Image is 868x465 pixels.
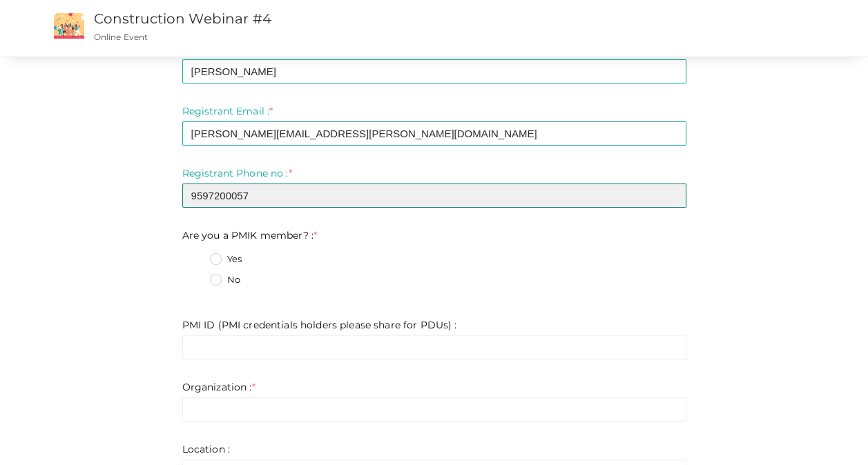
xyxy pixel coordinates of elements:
[94,10,271,27] a: Construction Webinar #4
[182,184,686,208] input: Enter registrant phone no here.
[94,31,528,43] p: Online Event
[54,13,84,39] img: event2.png
[210,253,242,266] label: Yes
[182,228,318,242] label: Are you a PMIK member? :
[210,273,240,287] label: No
[182,380,255,394] label: Organization :
[182,166,292,180] label: Registrant Phone no :
[182,318,457,332] label: PMI ID (PMI credentials holders please share for PDUs) :
[182,104,273,118] label: Registrant Email :
[182,121,686,146] input: Enter registrant email here.
[182,59,686,83] input: Enter registrant name here.
[182,442,230,456] label: Location :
